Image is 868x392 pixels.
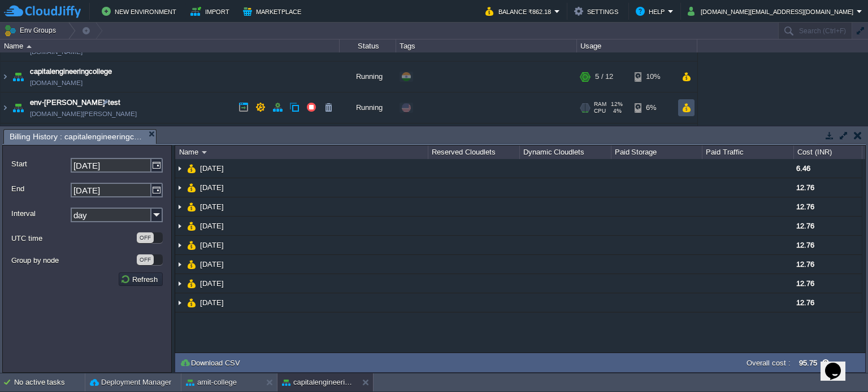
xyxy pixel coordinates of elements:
img: AMDAwAAAACH5BAEAAAAALAAAAAABAAEAAAICRAEAOw== [175,159,184,178]
span: 12.76 [796,241,814,249]
img: AMDAwAAAACH5BAEAAAAALAAAAAABAAEAAAICRAEAOw== [175,197,184,216]
img: AMDAwAAAACH5BAEAAAAALAAAAAABAAEAAAICRAEAOw== [187,274,196,293]
button: Env Groups [4,23,60,38]
div: Cost (INR) [795,146,862,159]
button: [DOMAIN_NAME][EMAIL_ADDRESS][DOMAIN_NAME] [688,5,857,18]
iframe: chat widget [821,347,857,381]
button: Download CSV [180,358,244,368]
span: 12.76 [796,183,814,192]
div: 4 / 24 [595,124,613,154]
div: OFF [137,232,154,243]
img: AMDAwAAAACH5BAEAAAAALAAAAAABAAEAAAICRAEAOw== [187,217,196,235]
label: End [11,183,70,195]
div: Reserved Cloudlets [429,146,519,159]
span: 12.76 [796,260,814,268]
button: Help [636,5,668,18]
div: Status [340,39,396,52]
button: capitalengineeringcollege [282,377,353,388]
div: Running [340,124,396,154]
a: [DATE] [199,221,225,231]
a: [DOMAIN_NAME][PERSON_NAME] [30,108,137,120]
div: OFF [137,254,154,265]
img: AMDAwAAAACH5BAEAAAAALAAAAAABAAEAAAICRAEAOw== [175,255,184,274]
a: [DOMAIN_NAME] [30,77,83,89]
img: AMDAwAAAACH5BAEAAAAALAAAAAABAAEAAAICRAEAOw== [202,151,207,154]
button: Deployment Manager [90,377,171,388]
img: AMDAwAAAACH5BAEAAAAALAAAAAABAAEAAAICRAEAOw== [1,124,10,154]
span: 6.46 [796,164,810,173]
img: AMDAwAAAACH5BAEAAAAALAAAAAABAAEAAAICRAEAOw== [10,124,26,154]
img: AMDAwAAAACH5BAEAAAAALAAAAAABAAEAAAICRAEAOw== [175,217,184,235]
img: AMDAwAAAACH5BAEAAAAALAAAAAABAAEAAAICRAEAOw== [175,236,184,254]
span: 4% [610,108,622,114]
div: 6% [635,93,671,123]
span: 12.76 [796,279,814,288]
img: AMDAwAAAACH5BAEAAAAALAAAAAABAAEAAAICRAEAOw== [187,159,196,178]
div: Usage [578,39,697,52]
img: AMDAwAAAACH5BAEAAAAALAAAAAABAAEAAAICRAEAOw== [187,197,196,216]
a: [DATE] [199,183,225,192]
label: Interval [11,208,70,219]
a: [DATE] [199,298,225,307]
img: AMDAwAAAACH5BAEAAAAALAAAAAABAAEAAAICRAEAOw== [27,45,32,48]
label: UTC time [11,232,136,244]
span: RAM [594,101,606,108]
div: 10% [635,61,671,92]
button: Settings [574,5,622,18]
img: AMDAwAAAACH5BAEAAAAALAAAAAABAAEAAAICRAEAOw== [187,255,196,274]
img: AMDAwAAAACH5BAEAAAAALAAAAAABAAEAAAICRAEAOw== [187,293,196,312]
img: AMDAwAAAACH5BAEAAAAALAAAAAABAAEAAAICRAEAOw== [175,178,184,197]
span: 12.76 [796,202,814,211]
a: [DATE] [199,202,225,212]
a: [DATE] [199,259,225,269]
a: capitalengineeringcollege [30,66,112,77]
a: [DATE] [199,279,225,288]
div: Name [176,146,428,159]
div: Running [340,93,396,123]
label: Overall cost : [747,359,791,367]
div: No active tasks [14,373,85,391]
div: Running [340,61,396,92]
label: Group by node [11,254,136,266]
span: 12% [611,101,623,108]
img: AMDAwAAAACH5BAEAAAAALAAAAAABAAEAAAICRAEAOw== [187,236,196,254]
img: AMDAwAAAACH5BAEAAAAALAAAAAABAAEAAAICRAEAOw== [187,178,196,197]
div: Name [1,39,339,52]
label: 95.75 [799,359,817,367]
img: AMDAwAAAACH5BAEAAAAALAAAAAABAAEAAAICRAEAOw== [1,61,10,92]
a: [DATE] [199,240,225,250]
img: AMDAwAAAACH5BAEAAAAALAAAAAABAAEAAAICRAEAOw== [1,93,10,123]
div: Paid Traffic [703,146,793,159]
span: 12.76 [796,222,814,230]
button: amit-college [186,377,237,388]
img: CloudJiffy [4,5,81,19]
button: Balance ₹862.18 [485,5,554,18]
span: 12.76 [796,298,814,307]
button: Marketplace [243,5,305,18]
a: [DATE] [199,164,225,173]
img: AMDAwAAAACH5BAEAAAAALAAAAAABAAEAAAICRAEAOw== [175,293,184,312]
span: Billing History : capitalengineeringcollege [10,130,145,144]
img: AMDAwAAAACH5BAEAAAAALAAAAAABAAEAAAICRAEAOw== [175,274,184,293]
span: CPU [594,108,606,114]
button: New Environment [102,5,180,18]
div: 4% [635,124,671,154]
div: Tags [397,39,576,52]
div: 5 / 12 [595,61,613,92]
button: Refresh [120,274,161,284]
a: env-[PERSON_NAME]-test [30,97,120,108]
button: Import [190,5,233,18]
img: AMDAwAAAACH5BAEAAAAALAAAAAABAAEAAAICRAEAOw== [10,61,26,92]
label: Start [11,158,70,170]
div: Dynamic Cloudlets [520,146,611,159]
